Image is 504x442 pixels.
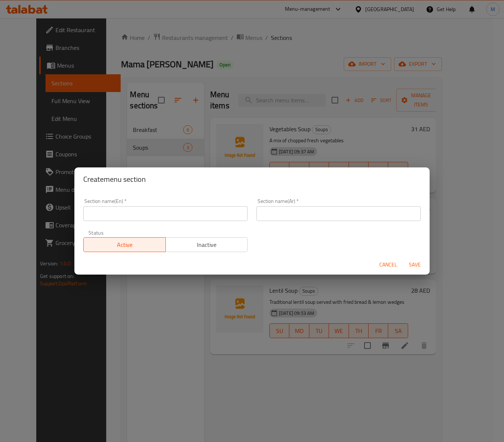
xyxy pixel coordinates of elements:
[165,237,248,252] button: Inactive
[87,239,163,250] span: Active
[169,239,245,250] span: Inactive
[83,206,248,221] input: Please enter section name(en)
[376,258,400,272] button: Cancel
[83,173,421,185] h2: Create menu section
[406,260,424,269] span: Save
[256,206,421,221] input: Please enter section name(ar)
[83,237,166,252] button: Active
[379,260,397,269] span: Cancel
[403,258,427,272] button: Save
